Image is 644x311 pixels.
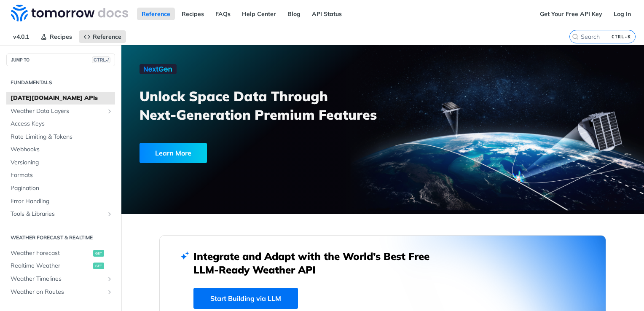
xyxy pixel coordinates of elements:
span: Reference [93,33,121,40]
span: Versioning [11,158,113,167]
span: Error Handling [11,197,113,206]
a: Pagination [6,182,115,195]
a: Realtime Weatherget [6,260,115,272]
a: Rate Limiting & Tokens [6,131,115,143]
img: NextGen [140,64,177,74]
span: Weather Forecast [11,249,91,257]
a: Reference [79,30,126,43]
span: Weather Timelines [11,275,104,283]
button: Show subpages for Tools & Libraries [106,211,113,217]
kbd: CTRL-K [609,32,633,41]
h2: Weather Forecast & realtime [6,234,115,241]
a: Versioning [6,156,115,169]
span: [DATE][DOMAIN_NAME] APIs [11,94,113,102]
a: Recipes [36,30,77,43]
a: FAQs [211,8,235,20]
a: Log In [609,8,636,20]
span: Weather Data Layers [11,107,104,115]
a: Reference [137,8,175,20]
a: Weather Data LayersShow subpages for Weather Data Layers [6,105,115,118]
span: Recipes [50,33,72,40]
span: Formats [11,171,113,180]
a: Access Keys [6,118,115,130]
span: Rate Limiting & Tokens [11,133,113,141]
button: JUMP TOCTRL-/ [6,54,115,66]
a: Weather Forecastget [6,247,115,260]
a: Get Your Free API Key [535,8,607,20]
h2: Integrate and Adapt with the World’s Best Free LLM-Ready Weather API [193,249,442,276]
a: Weather on RoutesShow subpages for Weather on Routes [6,286,115,298]
button: Show subpages for Weather on Routes [106,289,113,295]
h3: Unlock Space Data Through Next-Generation Premium Features [140,87,392,124]
span: Access Keys [11,120,113,128]
a: Recipes [177,8,209,20]
span: Weather on Routes [11,288,104,296]
a: Help Center [237,8,281,20]
a: Learn More [140,143,341,163]
svg: Search [572,33,579,40]
a: [DATE][DOMAIN_NAME] APIs [6,92,115,105]
a: Error Handling [6,195,115,208]
a: Webhooks [6,143,115,156]
a: Start Building via LLM [193,288,298,309]
span: CTRL-/ [92,56,110,63]
h2: Fundamentals [6,79,115,86]
span: get [93,250,104,257]
span: get [93,263,104,269]
img: Tomorrow.io Weather API Docs [11,5,128,21]
span: Pagination [11,184,113,193]
button: Show subpages for Weather Data Layers [106,108,113,115]
a: Tools & LibrariesShow subpages for Tools & Libraries [6,208,115,220]
button: Show subpages for Weather Timelines [106,276,113,282]
a: Blog [283,8,305,20]
div: Learn More [140,143,207,163]
a: Formats [6,169,115,182]
span: Webhooks [11,145,113,154]
a: API Status [307,8,346,20]
span: v4.0.1 [8,30,34,43]
span: Tools & Libraries [11,210,104,218]
span: Realtime Weather [11,262,91,270]
a: Weather TimelinesShow subpages for Weather Timelines [6,273,115,285]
